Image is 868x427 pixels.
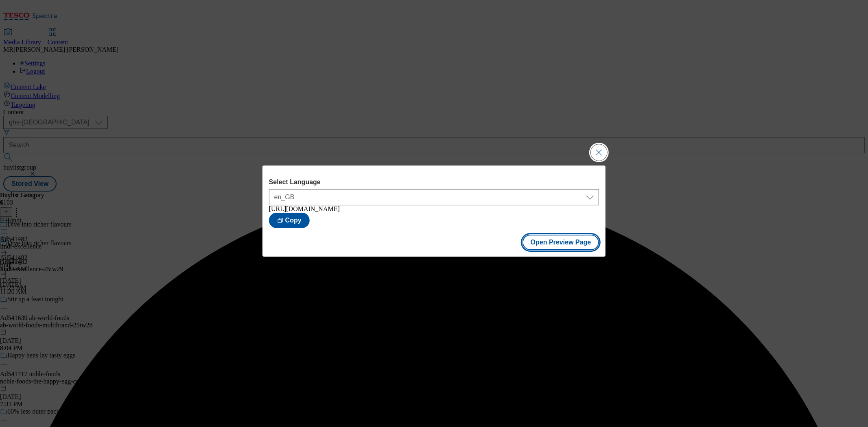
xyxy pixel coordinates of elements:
button: Close Modal [591,144,607,161]
div: Modal [262,166,606,257]
div: [URL][DOMAIN_NAME] [269,205,599,213]
label: Select Language [269,179,599,186]
button: Copy [269,213,310,228]
button: Open Preview Page [523,235,599,250]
